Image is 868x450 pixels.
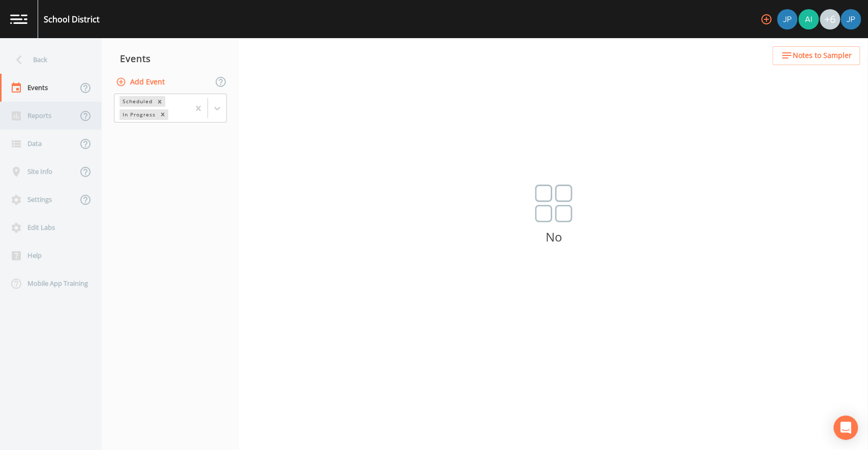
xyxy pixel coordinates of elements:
[798,9,819,29] div: Aidan Gollan
[114,73,169,92] button: Add Event
[154,96,165,107] div: Remove Scheduled
[119,109,157,120] div: In Progress
[157,109,168,120] div: Remove In Progress
[798,9,819,29] img: dce37efa68533220f0c19127b9b5854f
[841,9,861,29] img: 41241ef155101aa6d92a04480b0d0000
[772,46,860,65] button: Notes to Sampler
[776,9,798,29] div: Joshua gere Paul
[535,185,573,222] img: svg%3e
[119,96,154,107] div: Scheduled
[833,415,858,440] div: Open Intercom Messenger
[820,9,840,29] div: +6
[777,9,797,29] img: 41241ef155101aa6d92a04480b0d0000
[102,46,239,71] div: Events
[10,14,27,24] img: logo
[793,49,852,62] span: Notes to Sampler
[239,232,868,242] p: No
[44,13,100,25] div: School District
